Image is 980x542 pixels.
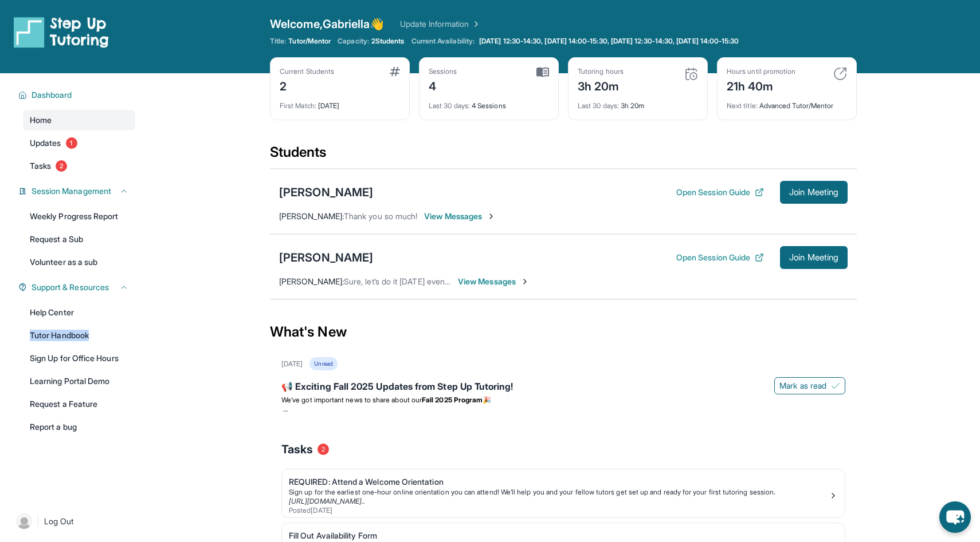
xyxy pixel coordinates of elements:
span: Last 30 days : [578,101,619,110]
span: Log Out [44,516,74,527]
span: We’ve got important news to share about our [281,395,422,404]
span: 2 Students [371,37,405,46]
a: |Log Out [11,509,135,534]
button: chat-button [939,501,971,533]
a: Home [23,110,135,130]
span: Capacity: [338,37,369,46]
div: 4 Sessions [429,94,549,110]
a: Weekly Progress Report [23,206,135,227]
img: Mark as read [831,381,840,390]
img: card [390,67,400,76]
button: Support & Resources [27,282,128,293]
span: Mark as read [779,380,826,391]
button: Open Session Guide [676,252,764,263]
a: Update Information [400,18,480,30]
img: Chevron Right [469,18,481,30]
a: Request a Feature [23,394,135,414]
div: [DATE] [281,359,303,369]
div: Posted [DATE] [289,506,829,515]
span: Home [30,114,52,126]
span: Tasks [30,160,51,172]
img: card [833,67,847,81]
span: 1 [66,137,77,149]
span: Session Management [32,185,111,197]
span: Next title : [727,101,758,110]
button: Mark as read [774,377,845,394]
div: 21h 40m [727,76,795,94]
span: Tutor/Mentor [288,37,331,46]
div: Students [270,143,857,168]
a: Report a bug [23,417,135,437]
span: First Match : [280,101,316,110]
div: 3h 20m [578,76,624,94]
a: Tutor Handbook [23,325,135,346]
a: Volunteer as a sub [23,252,135,272]
span: Dashboard [32,89,72,101]
button: Dashboard [27,89,128,101]
div: Current Students [280,67,334,76]
span: Updates [30,137,61,149]
a: Request a Sub [23,229,135,250]
span: View Messages [458,276,530,287]
button: Session Management [27,185,128,197]
a: Tasks2 [23,156,135,176]
span: Current Availability: [411,37,475,46]
span: View Messages [424,211,496,222]
img: logo [14,16,109,48]
div: Unread [309,357,337,370]
span: 2 [56,160,67,172]
span: [DATE] 12:30-14:30, [DATE] 14:00-15:30, [DATE] 12:30-14:30, [DATE] 14:00-15:30 [479,37,739,46]
span: Title: [270,37,286,46]
div: Hours until promotion [727,67,795,76]
span: Welcome, Gabriella 👋 [270,16,384,32]
span: 🎉 [483,395,491,404]
img: card [536,67,549,77]
div: 2 [280,76,334,94]
span: Join Meeting [789,254,838,261]
div: Sessions [429,67,457,76]
span: Join Meeting [789,189,838,196]
div: Sign up for the earliest one-hour online orientation you can attend! We’ll help you and your fell... [289,488,829,497]
span: Thank you so much! [344,211,417,221]
img: Chevron-Right [487,212,496,221]
div: [DATE] [280,94,400,110]
a: Sign Up for Office Hours [23,348,135,369]
span: Last 30 days : [429,101,470,110]
div: 📢 Exciting Fall 2025 Updates from Step Up Tutoring! [281,379,845,395]
span: | [37,515,40,528]
button: Open Session Guide [676,187,764,198]
a: Help Center [23,302,135,323]
span: Tasks [281,441,313,457]
img: Chevron-Right [520,277,530,286]
span: Support & Resources [32,282,109,293]
span: [PERSON_NAME] : [279,211,344,221]
img: user-img [16,513,32,529]
div: REQUIRED: Attend a Welcome Orientation [289,476,829,488]
div: Advanced Tutor/Mentor [727,94,847,110]
button: Join Meeting [780,246,848,269]
div: Tutoring hours [578,67,624,76]
div: [PERSON_NAME] [279,184,373,200]
div: 3h 20m [578,94,698,110]
div: 4 [429,76,457,94]
div: [PERSON_NAME] [279,250,373,266]
div: Fill Out Availability Form [289,530,829,541]
div: What's New [270,307,857,357]
a: [DATE] 12:30-14:30, [DATE] 14:00-15:30, [DATE] 12:30-14:30, [DATE] 14:00-15:30 [477,37,741,46]
a: [URL][DOMAIN_NAME].. [289,497,365,505]
img: card [684,67,698,81]
span: Sure, let’s do it [DATE] evening [344,276,456,286]
strong: Fall 2025 Program [422,395,483,404]
a: Learning Portal Demo [23,371,135,391]
a: Updates1 [23,133,135,153]
button: Join Meeting [780,181,848,204]
span: 2 [317,444,329,455]
span: [PERSON_NAME] : [279,276,344,286]
a: REQUIRED: Attend a Welcome OrientationSign up for the earliest one-hour online orientation you ca... [282,469,845,517]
